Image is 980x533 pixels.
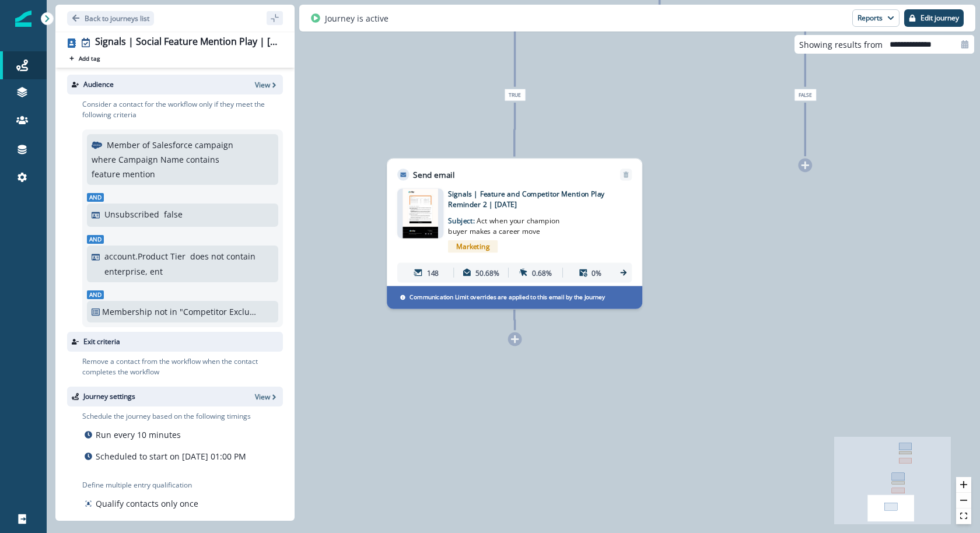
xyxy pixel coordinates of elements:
span: Marketing [448,240,498,253]
g: Edge from node-edge-label2a12dfad-ab5a-40f2-939e-d19f06049085 to 31bd9d17-8539-4ab3-b965-a62c8d7a... [514,103,515,157]
p: Campaign Name [118,153,184,166]
p: Consider a contact for the workflow only if they meet the following criteria [82,99,283,120]
p: Communication Limit overrides are applied to this email by the Journey [409,293,605,301]
p: not in [155,306,177,318]
button: View [255,392,278,402]
p: false [164,208,183,220]
button: Go back [67,11,154,26]
p: 0% [591,267,601,278]
p: Scheduled to start on [DATE] 01:00 PM [96,450,246,462]
button: View [255,80,278,90]
p: Remove a contact from the workflow when the contact completes the workflow [82,356,283,377]
span: And [87,235,104,244]
p: Add tag [79,55,100,62]
p: View [255,392,270,402]
span: Act when your champion buyer makes a career move [448,216,560,236]
button: zoom out [956,493,971,509]
p: Signals | Feature and Competitor Mention Play Reminder 2 | [DATE] [448,188,607,209]
p: Journey settings [83,391,135,402]
p: Back to journeys list [85,13,149,23]
p: 148 [427,267,439,278]
div: Send emailRemoveemail asset unavailableSignals | Feature and Competitor Mention Play Reminder 2 |... [387,158,642,308]
p: Run every 10 minutes [96,429,181,441]
p: Edit journey [921,14,959,22]
span: And [87,290,104,299]
p: Exit criteria [83,336,120,347]
p: Membership [102,306,152,318]
p: enterprise, ent [104,265,163,278]
div: False [710,89,901,101]
button: zoom in [956,477,971,493]
p: Schedule the journey based on the following timings [82,411,251,422]
div: Signals | Social Feature Mention Play | [DATE] [95,36,278,49]
p: Unsubscribed [104,208,159,220]
p: 50.68% [475,267,499,278]
p: Journey is active [325,12,388,24]
p: Define multiple entry qualification [82,480,201,490]
g: Edge from 31bd9d17-8539-4ab3-b965-a62c8d7a4f0f to node-add-under-2a12dfad-ab5a-40f2-939e-d19f0604... [514,310,515,330]
button: sidebar collapse toggle [267,11,283,25]
span: And [87,193,104,202]
p: contains [186,153,219,166]
p: feature mention [92,168,155,180]
button: Add tag [67,54,102,63]
p: Member of Salesforce campaign [107,139,233,151]
p: does not contain [190,250,256,262]
p: Showing results from [799,38,883,51]
p: Audience [83,79,114,90]
p: where [92,153,116,166]
p: Send email [413,169,454,180]
button: Reports [852,9,900,27]
p: 0.68% [532,267,552,278]
p: Qualify contacts only once [96,497,198,510]
button: Edit journey [904,9,964,27]
p: View [255,80,270,90]
p: account.Product Tier [104,250,185,262]
img: Inflection [15,10,32,27]
p: "Competitor Exclusion List" [180,306,258,318]
span: True [504,89,526,101]
div: True [419,89,610,101]
p: Subject: [448,209,572,236]
img: email asset unavailable [402,188,437,238]
button: fit view [956,509,971,524]
span: False [794,89,816,101]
